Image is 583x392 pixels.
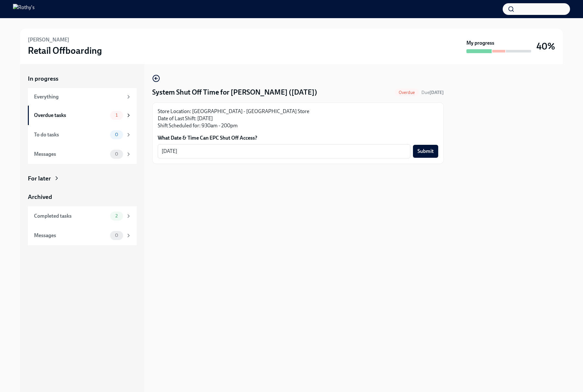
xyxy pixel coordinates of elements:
a: Messages0 [28,226,137,245]
a: Overdue tasks1 [28,106,137,125]
a: In progress [28,75,137,83]
span: Submit [417,148,434,155]
span: 0 [111,233,122,238]
a: For later [28,174,137,183]
h4: System Shut Off Time for [PERSON_NAME] ([DATE]) [152,87,317,97]
span: 0 [111,152,122,156]
a: Messages0 [28,144,137,164]
div: Everything [34,93,123,100]
label: What Date & Time Can EPC Shut Off Access? [158,134,438,142]
span: September 23rd, 2025 09:00 [421,89,444,96]
span: Overdue [395,90,419,95]
div: For later [28,174,51,183]
p: Store Location: [GEOGRAPHIC_DATA] - [GEOGRAPHIC_DATA] Store Date of Last Shift: [DATE] Shift Sche... [158,108,438,129]
strong: [DATE] [429,90,444,95]
button: Submit [413,145,438,158]
div: To do tasks [34,131,108,138]
a: Completed tasks2 [28,206,137,226]
h6: [PERSON_NAME] [28,36,69,43]
h3: 40% [536,40,555,52]
div: Messages [34,151,108,158]
span: 0 [111,132,122,137]
span: 2 [111,213,121,218]
span: 1 [112,113,121,118]
h3: Retail Offboarding [28,45,102,56]
span: Due [421,90,444,95]
strong: My progress [466,40,494,47]
textarea: [DATE] [162,147,406,155]
a: Archived [28,193,137,201]
div: Overdue tasks [34,112,108,119]
div: Messages [34,232,108,239]
a: Everything [28,88,137,106]
img: Rothy's [13,4,35,14]
a: To do tasks0 [28,125,137,144]
div: Completed tasks [34,213,108,220]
